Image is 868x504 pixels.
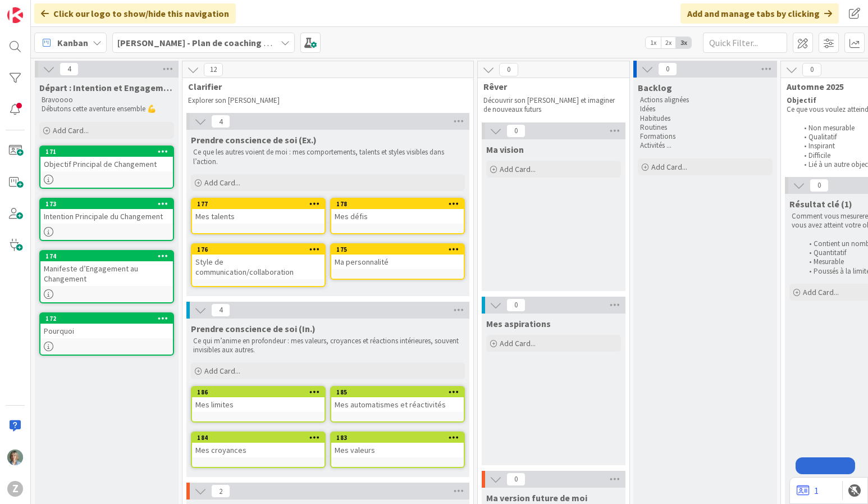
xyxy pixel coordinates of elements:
span: 12 [204,63,223,76]
a: 175Ma personnalité [330,243,465,280]
div: Manifeste d’Engagement au Changement [40,261,173,286]
span: 0 [499,63,518,76]
p: Ce que les autres voient de moi : mes comportements, talents et styles visibles dans l’action. [193,148,463,166]
img: Visit kanbanzone.com [7,7,23,23]
span: 4 [60,62,79,76]
p: Routines [640,123,770,132]
div: 185 [336,388,464,396]
span: 0 [802,63,821,76]
div: 172Pourquoi [40,314,173,338]
div: 173Intention Principale du Changement [40,199,173,224]
div: 171 [40,147,173,157]
div: Mes défis [331,209,464,224]
div: 176 [197,246,325,253]
p: Formations [640,132,770,141]
div: Mes croyances [192,443,325,457]
div: Mes talents [192,209,325,224]
div: 173 [40,199,173,209]
div: 178 [336,200,464,208]
p: Découvrir son [PERSON_NAME] et imaginer de nouveaux futurs [483,96,616,115]
span: 0 [506,298,526,312]
a: 184Mes croyances [191,432,326,468]
p: Débutons cette aventure ensemble 💪 [42,105,172,113]
div: 175Ma personnalité [331,244,464,269]
a: 173Intention Principale du Changement [39,198,174,241]
span: Prendre conscience de soi (In.) [191,323,316,334]
div: 178 [331,199,464,209]
div: 186 [192,387,325,397]
span: 0 [658,62,677,76]
div: 176Style de communication/collaboration [192,244,325,279]
div: 184 [197,434,325,442]
span: 0 [810,179,829,192]
div: 175 [331,244,464,255]
strong: Objectif [787,96,816,105]
div: Mes valeurs [331,443,464,457]
span: Add Card... [53,125,89,135]
a: 186Mes limites [191,386,326,423]
div: 186Mes limites [192,387,325,412]
span: 4 [211,115,230,128]
div: 185Mes automatismes et réactivités [331,387,464,412]
div: 171Objectif Principal de Changement [40,147,173,171]
span: 2 [211,484,230,498]
div: 177 [192,199,325,209]
div: 172 [45,315,173,323]
span: Rêver [483,81,615,92]
p: Idées [640,105,770,113]
span: Add Card... [500,338,536,348]
span: Backlog [638,82,672,93]
div: 186 [197,388,325,396]
div: Intention Principale du Changement [40,209,173,224]
div: 183Mes valeurs [331,433,464,457]
div: 171 [45,148,173,156]
div: Z [7,481,23,497]
div: 174Manifeste d’Engagement au Changement [40,251,173,286]
div: 184 [192,433,325,443]
a: 185Mes automatismes et réactivités [330,386,465,423]
span: Prendre conscience de soi (Ex.) [191,134,317,146]
div: 185 [331,387,464,397]
span: Résultat clé (1) [789,198,852,210]
b: [PERSON_NAME] - Plan de coaching Vision stratégique (OKR) [117,37,364,48]
a: 183Mes valeurs [330,432,465,468]
p: Habitudes [640,114,770,123]
span: Mes aspirations [486,318,551,329]
span: 0 [506,124,526,138]
a: 1 [797,484,819,497]
span: Add Card... [803,287,839,297]
div: Mes automatismes et réactivités [331,397,464,412]
a: 176Style de communication/collaboration [191,243,326,287]
div: 177 [197,200,325,208]
a: 177Mes talents [191,198,326,234]
a: 171Objectif Principal de Changement [39,146,174,189]
span: Ma version future de moi [486,492,587,503]
p: Ce qui m’anime en profondeur : mes valeurs, croyances et réactions intérieures, souvent invisible... [193,337,463,355]
p: Bravoooo [42,96,172,105]
span: 3x [676,37,691,48]
span: 1x [646,37,661,48]
span: Ma vision [486,144,524,155]
div: 172 [40,314,173,324]
input: Quick Filter... [703,33,787,53]
span: Départ : Intention et Engagement [39,82,174,93]
div: 183 [331,433,464,443]
a: 174Manifeste d’Engagement au Changement [39,250,174,303]
div: Mes limites [192,397,325,412]
span: Add Card... [204,178,240,188]
div: 184Mes croyances [192,433,325,457]
a: 178Mes défis [330,198,465,234]
div: 177Mes talents [192,199,325,224]
span: Clarifier [188,81,459,92]
span: Add Card... [500,164,536,174]
div: Style de communication/collaboration [192,255,325,279]
span: 2x [661,37,676,48]
span: 0 [506,473,526,486]
div: 173 [45,200,173,208]
div: 176 [192,244,325,255]
div: 175 [336,246,464,253]
div: Ma personnalité [331,255,464,269]
a: 172Pourquoi [39,312,174,356]
p: Activités ... [640,141,770,150]
p: Explorer son [PERSON_NAME] [188,96,460,105]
